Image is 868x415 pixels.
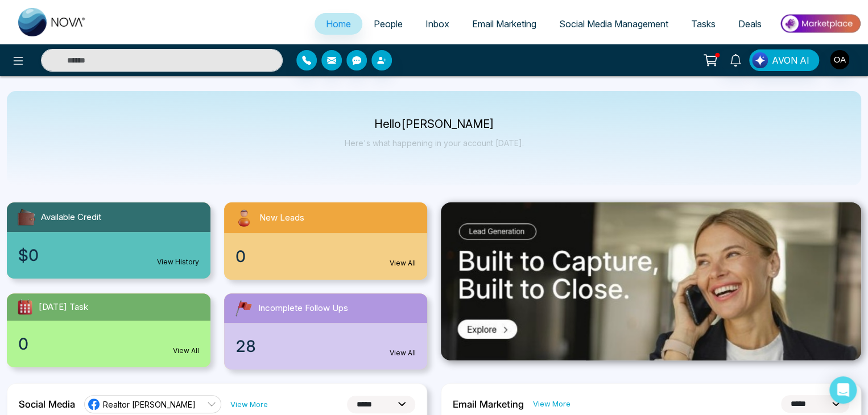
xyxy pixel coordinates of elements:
a: Email Marketing [461,13,548,35]
span: Incomplete Follow Ups [258,302,348,315]
p: Hello [PERSON_NAME] [345,119,524,129]
p: Here's what happening in your account [DATE]. [345,138,524,148]
img: availableCredit.svg [16,207,36,227]
button: AVON AI [749,49,819,71]
span: Home [326,18,351,30]
img: followUps.svg [233,298,254,318]
span: Deals [738,18,762,30]
h2: Email Marketing [453,399,524,410]
span: New Leads [259,211,304,225]
span: Social Media Management [559,18,668,30]
a: View All [173,346,199,356]
h2: Social Media [19,399,75,410]
a: Home [315,13,362,35]
span: Inbox [425,18,449,30]
a: View History [157,257,199,267]
img: Lead Flow [752,52,768,68]
a: Deals [727,13,773,35]
span: Tasks [691,18,716,30]
a: Social Media Management [548,13,680,35]
div: Open Intercom Messenger [829,376,857,404]
a: Tasks [680,13,727,35]
span: Realtor [PERSON_NAME] [103,399,196,410]
img: . [441,202,861,360]
a: Incomplete Follow Ups28View All [217,293,435,370]
span: Available Credit [41,211,101,224]
img: newLeads.svg [233,207,255,229]
span: People [374,18,403,30]
a: New Leads0View All [217,202,435,280]
img: User Avatar [830,50,849,69]
img: Nova CRM Logo [18,8,86,36]
span: 0 [18,332,28,356]
span: Email Marketing [472,18,536,30]
a: View More [230,399,268,410]
a: People [362,13,414,35]
span: $0 [18,243,39,267]
span: [DATE] Task [39,301,88,314]
a: View All [390,348,416,358]
img: todayTask.svg [16,298,34,316]
a: View More [533,399,571,409]
span: 0 [235,244,246,268]
img: Market-place.gif [779,11,861,36]
span: 28 [235,334,256,358]
a: Inbox [414,13,461,35]
a: View All [390,258,416,268]
span: AVON AI [772,53,809,67]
